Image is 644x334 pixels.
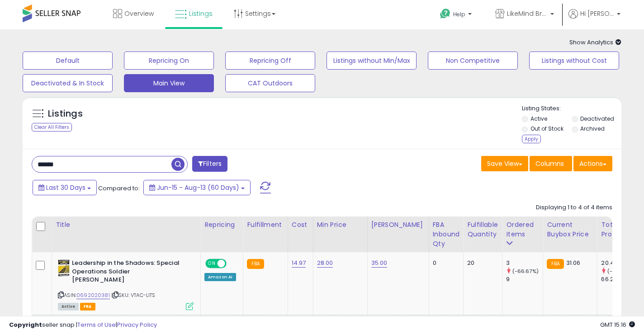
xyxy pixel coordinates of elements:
span: Compared to: [98,184,140,193]
div: seller snap | | [9,321,157,329]
div: Current Buybox Price [547,220,593,239]
a: 14.97 [292,259,306,268]
span: All listings currently available for purchase on Amazon [58,303,79,310]
button: Last 30 Days [33,180,97,195]
span: Overview [124,9,154,18]
div: Apply [522,135,541,143]
i: Get Help [440,8,451,19]
a: 0692020381 [76,292,110,299]
span: Help [453,10,465,18]
div: Min Price [317,220,364,230]
button: Deactivated & In Stock [23,74,113,92]
small: FBA [547,259,563,269]
p: Listing States: [522,104,621,113]
span: LikeMind Brands [507,9,548,18]
span: 2025-08-15 15:16 GMT [600,320,635,329]
a: Terms of Use [77,320,116,329]
button: Repricing Off [225,52,315,70]
span: Listings [189,9,213,18]
button: Save View [481,156,528,171]
div: Amazon AI [204,273,236,281]
div: 0 [433,259,457,267]
a: 28.00 [317,259,333,268]
a: 35.00 [371,259,388,268]
span: 31.06 [566,259,581,267]
button: Repricing On [124,52,214,70]
div: 9 [506,275,543,283]
div: Fulfillable Quantity [467,220,498,239]
div: 20.48 [601,259,638,267]
small: FBA [247,259,264,269]
strong: Copyright [9,320,42,329]
span: ON [206,260,218,268]
span: Hi [PERSON_NAME] [580,9,614,18]
div: FBA inbound Qty [433,220,460,249]
button: Listings without Cost [529,52,619,70]
div: Total Profit [601,220,634,239]
button: Default [23,52,113,70]
h5: Listings [48,108,83,120]
span: | SKU: VTAC-LITS [111,292,156,299]
button: CAT Outdoors [225,74,315,92]
div: 20 [467,259,495,267]
label: Out of Stock [530,125,563,132]
span: FBA [80,303,95,310]
div: Clear All Filters [32,123,72,132]
span: Jun-15 - Aug-13 (60 Days) [157,183,239,192]
span: Columns [535,159,564,168]
small: (-66.67%) [512,268,539,275]
div: 3 [506,259,543,267]
div: Title [56,220,197,230]
a: Hi [PERSON_NAME] [568,9,620,29]
button: Non Competitive [428,52,518,70]
div: [PERSON_NAME] [371,220,425,230]
div: Ordered Items [506,220,539,239]
span: Show Analytics [569,38,621,47]
button: Listings without Min/Max [327,52,417,70]
label: Active [530,115,547,122]
div: 66.24 [601,275,638,283]
div: Repricing [204,220,239,230]
div: Cost [292,220,309,230]
span: Last 30 Days [46,183,85,192]
span: OFF [225,260,240,268]
img: 51k-U3Y8ujL._SL40_.jpg [58,259,70,277]
a: Help [433,1,481,29]
small: (-69.08%) [607,268,634,275]
button: Columns [530,156,572,171]
label: Deactivated [580,115,614,122]
div: Fulfillment [247,220,284,230]
label: Archived [580,125,605,132]
button: Actions [573,156,612,171]
button: Main View [124,74,214,92]
button: Filters [192,156,227,172]
a: Privacy Policy [117,320,157,329]
div: Displaying 1 to 4 of 4 items [536,203,612,212]
b: Leadership in the Shadows: Special Operations Soldier [PERSON_NAME] [72,259,182,287]
button: Jun-15 - Aug-13 (60 Days) [143,180,251,195]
